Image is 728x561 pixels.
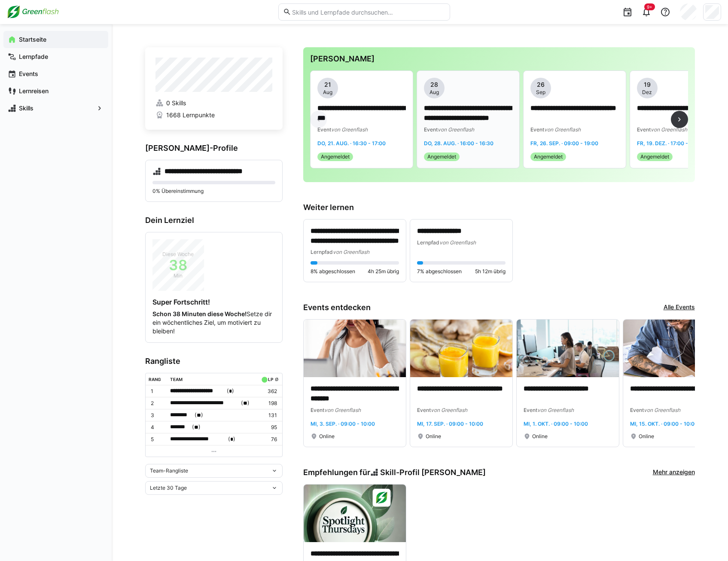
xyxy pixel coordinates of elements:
[275,375,279,382] a: ø
[537,407,574,413] span: von Greenflash
[317,140,386,146] span: Do, 21. Aug. · 16:30 - 17:00
[151,424,164,431] p: 4
[303,303,371,312] h3: Events entdecken
[166,111,215,119] span: 1668 Lernpunkte
[537,80,545,89] span: 26
[259,424,277,431] p: 95
[152,310,275,335] p: Setze dir ein wöchentliches Ziel, um motiviert zu bleiben!
[431,407,467,413] span: von Greenflash
[536,89,545,96] span: Sep
[438,126,474,133] span: von Greenflash
[228,435,235,444] span: ( )
[532,433,548,440] span: Online
[637,140,704,146] span: Fr, 19. Dez. · 17:00 - 23:59
[368,268,399,275] span: 4h 25m übrig
[151,388,164,395] p: 1
[544,126,581,133] span: von Greenflash
[155,99,272,107] a: 0 Skills
[259,436,277,443] p: 76
[426,433,441,440] span: Online
[644,407,680,413] span: von Greenflash
[524,407,537,413] span: Event
[331,126,368,133] span: von Greenflash
[417,239,439,246] span: Lernpfad
[303,203,695,212] h3: Weiter lernen
[241,399,250,408] span: ( )
[417,268,462,275] span: 7% abgeschlossen
[310,54,688,64] h3: [PERSON_NAME]
[653,468,695,477] a: Mehr anzeigen
[311,407,324,413] span: Event
[623,320,725,377] img: image
[429,89,439,96] span: Aug
[380,468,486,477] span: Skill-Profil [PERSON_NAME]
[291,8,445,16] input: Skills und Lernpfade durchsuchen…
[324,80,331,89] span: 21
[642,89,652,96] span: Dez
[259,400,277,407] p: 198
[145,357,283,366] h3: Rangliste
[227,387,234,396] span: ( )
[640,153,669,160] span: Angemeldet
[439,239,476,246] span: von Greenflash
[311,268,355,275] span: 8% abgeschlossen
[319,433,335,440] span: Online
[321,153,350,160] span: Angemeldet
[410,320,512,377] img: image
[152,298,275,306] h4: Super Fortschritt!
[259,388,277,395] p: 362
[647,4,652,9] span: 9+
[311,421,375,427] span: Mi, 3. Sep. · 09:00 - 10:00
[304,320,406,377] img: image
[145,216,283,225] h3: Dein Lernziel
[170,377,183,382] div: Team
[651,126,687,133] span: von Greenflash
[417,421,483,427] span: Mi, 17. Sep. · 09:00 - 10:00
[644,80,651,89] span: 19
[152,310,247,317] strong: Schon 38 Minuten diese Woche!
[323,89,332,96] span: Aug
[149,377,161,382] div: Rang
[530,126,544,133] span: Event
[195,411,203,420] span: ( )
[333,249,369,255] span: von Greenflash
[145,143,283,153] h3: [PERSON_NAME]-Profile
[530,140,598,146] span: Fr, 26. Sep. · 09:00 - 19:00
[151,412,164,419] p: 3
[150,467,188,474] span: Team-Rangliste
[150,485,187,491] span: Letzte 30 Tage
[152,188,275,195] p: 0% Übereinstimmung
[151,400,164,407] p: 2
[630,421,698,427] span: Mi, 15. Okt. · 09:00 - 10:00
[524,421,588,427] span: Mi, 1. Okt. · 09:00 - 10:00
[417,407,431,413] span: Event
[430,80,438,89] span: 28
[534,153,563,160] span: Angemeldet
[637,126,651,133] span: Event
[192,423,201,432] span: ( )
[424,126,438,133] span: Event
[259,412,277,419] p: 131
[424,140,493,146] span: Do, 28. Aug. · 16:00 - 16:30
[639,433,654,440] span: Online
[475,268,506,275] span: 5h 12m übrig
[303,468,486,477] h3: Empfehlungen für
[268,377,273,382] div: LP
[517,320,619,377] img: image
[304,485,406,542] img: image
[324,407,361,413] span: von Greenflash
[166,99,186,107] span: 0 Skills
[664,303,695,312] a: Alle Events
[427,153,456,160] span: Angemeldet
[630,407,644,413] span: Event
[317,126,331,133] span: Event
[151,436,164,443] p: 5
[311,249,333,255] span: Lernpfad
